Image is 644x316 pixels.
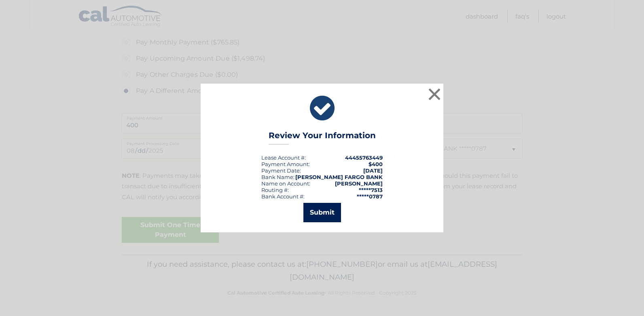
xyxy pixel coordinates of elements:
div: : [261,167,301,174]
button: Submit [303,203,341,222]
strong: [PERSON_NAME] FARGO BANK [295,174,383,180]
span: [DATE] [363,167,383,174]
div: Payment Amount: [261,161,310,167]
span: $400 [369,161,383,167]
span: Payment Date [261,167,300,174]
button: × [426,86,443,102]
strong: 44455763449 [345,154,383,161]
div: Bank Name: [261,174,294,180]
h3: Review Your Information [269,131,376,145]
div: Bank Account #: [261,193,305,200]
div: Lease Account #: [261,154,306,161]
div: Name on Account: [261,180,310,187]
strong: [PERSON_NAME] [335,180,383,187]
div: Routing #: [261,187,289,193]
